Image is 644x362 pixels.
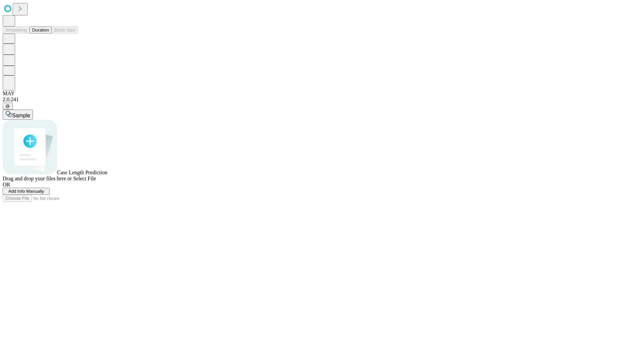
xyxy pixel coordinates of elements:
[3,176,72,181] span: Drag and drop your files here or
[3,97,641,103] div: 2.0.241
[8,189,44,194] span: Add Info Manually
[3,188,50,195] button: Add Info Manually
[3,90,641,97] div: MAY
[3,182,10,187] span: OR
[73,176,96,181] span: Select File
[12,113,30,118] span: Sample
[3,103,13,110] button: @
[5,104,10,109] span: @
[57,170,107,175] span: Case Length Prediction
[3,26,30,34] button: Smoothing
[30,26,52,34] button: Duration
[52,26,78,34] button: Block Size
[3,110,33,120] button: Sample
